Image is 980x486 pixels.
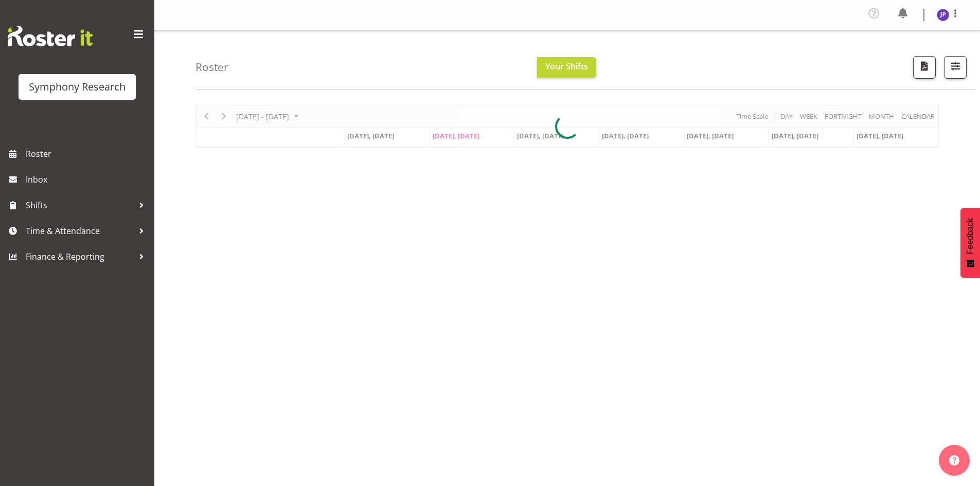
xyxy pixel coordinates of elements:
[966,218,975,254] span: Feedback
[545,61,588,72] span: Your Shifts
[537,57,596,78] button: Your Shifts
[8,26,93,46] img: Rosterit website logo
[29,79,126,95] div: Symphony Research
[960,208,980,278] button: Feedback - Show survey
[195,61,228,73] h4: Roster
[913,56,936,79] button: Download a PDF of the roster according to the set date range.
[937,9,949,21] img: judith-partridge11888.jpg
[26,172,149,187] span: Inbox
[26,249,134,264] span: Finance & Reporting
[26,146,149,161] span: Roster
[26,197,134,213] span: Shifts
[26,223,134,239] span: Time & Attendance
[944,56,967,79] button: Filter Shifts
[949,455,959,465] img: help-xxl-2.png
